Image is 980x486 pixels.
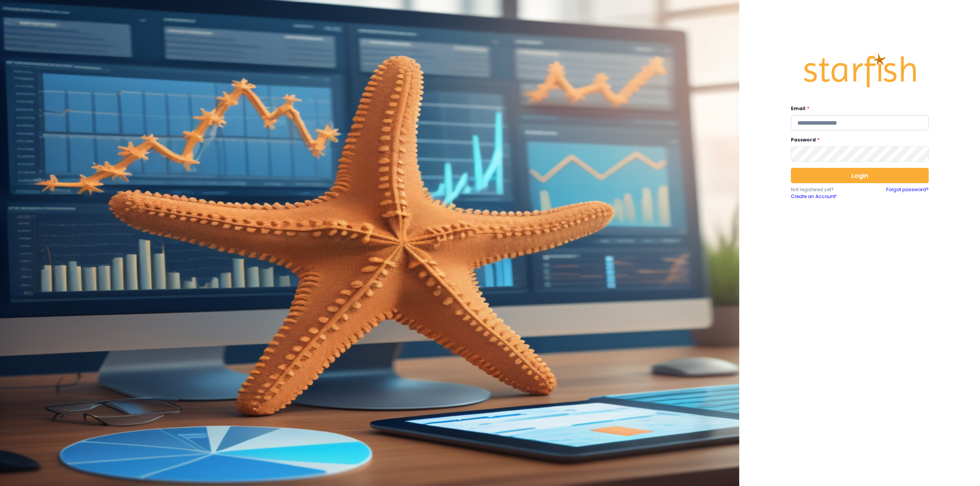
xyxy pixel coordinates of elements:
[791,137,924,143] label: Password
[791,193,860,200] a: Create an Account!
[791,168,929,183] button: Login
[802,47,917,95] img: Logo.42cb71d561138c82c4ab.png
[886,186,929,200] a: Forgot password?
[791,186,860,193] p: Not registered yet?
[791,105,924,112] label: Email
